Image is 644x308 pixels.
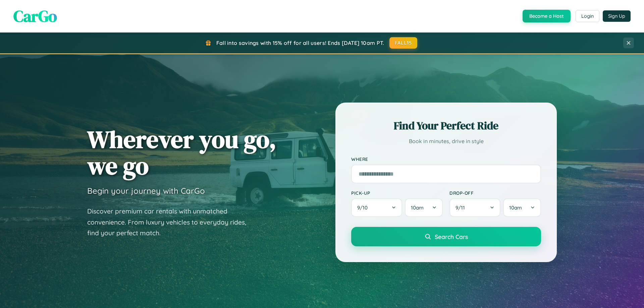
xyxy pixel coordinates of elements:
[351,118,541,133] h2: Find Your Perfect Ride
[449,198,500,217] button: 9/11
[351,156,541,162] label: Where
[87,186,205,196] h3: Begin your journey with CarGo
[351,227,541,246] button: Search Cars
[13,5,57,27] span: CarGo
[216,40,384,46] span: Fall into savings with 15% off for all users! Ends [DATE] 10am PT.
[389,37,418,49] button: FALL15
[523,10,571,22] button: Become a Host
[603,10,631,22] button: Sign Up
[351,198,402,217] button: 9/10
[449,190,541,196] label: Drop-off
[509,204,522,211] span: 10am
[503,198,541,217] button: 10am
[405,198,443,217] button: 10am
[576,10,599,22] button: Login
[455,204,468,211] span: 9 / 11
[87,126,276,179] h1: Wherever you go, we go
[351,190,443,196] label: Pick-up
[357,204,371,211] span: 9 / 10
[435,233,468,240] span: Search Cars
[411,204,424,211] span: 10am
[87,206,255,239] p: Discover premium car rentals with unmatched convenience. From luxury vehicles to everyday rides, ...
[351,136,541,146] p: Book in minutes, drive in style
